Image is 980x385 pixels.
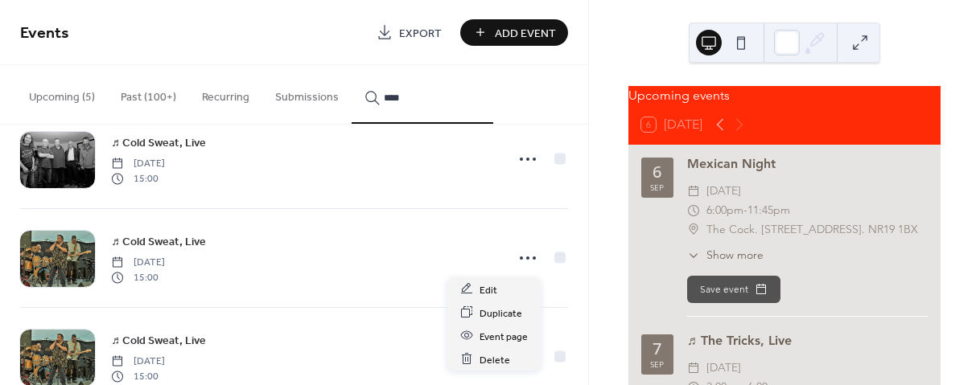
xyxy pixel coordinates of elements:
div: ​ [687,358,700,378]
div: 6 [653,164,661,180]
span: Events [20,18,69,49]
button: Past (100+) [108,65,189,122]
a: Export [364,19,454,46]
div: Sep [650,183,664,191]
span: [DATE] [706,358,741,378]
span: Event page [480,328,528,345]
span: [DATE] [111,256,165,270]
button: Add Event [460,19,568,46]
div: Mexican Night [687,154,928,174]
span: ♬ Cold Sweat, Live [111,234,206,251]
span: Duplicate [480,305,522,322]
div: ​ [687,201,700,220]
span: 11:45pm [747,201,790,220]
span: Export [399,25,442,42]
button: Save event [687,276,780,303]
span: Edit [480,281,497,298]
span: Delete [480,351,510,368]
div: ♬ The Tricks, Live [687,331,928,350]
a: ♬ Cold Sweat, Live [111,133,206,152]
span: 15:00 [111,270,165,285]
span: ♬ Cold Sweat, Live [111,333,206,350]
div: Upcoming events [628,86,941,105]
div: ​ [687,247,700,264]
span: [DATE] [111,157,165,171]
button: ​Show more [687,247,764,264]
a: ♬ Cold Sweat, Live [111,331,206,350]
button: Recurring [189,65,262,122]
span: ♬ Cold Sweat, Live [111,135,206,152]
div: ​ [687,182,700,201]
div: Sep [650,360,664,368]
span: Add Event [495,25,556,42]
button: Submissions [262,65,352,122]
span: The Cock. [STREET_ADDRESS]. NR19 1BX [706,220,918,240]
span: 6:00pm [706,201,743,220]
a: ♬ Cold Sweat, Live [111,232,206,251]
div: ​ [687,220,700,240]
span: Show more [706,247,764,264]
span: [DATE] [111,354,165,369]
button: Upcoming (5) [16,65,108,122]
span: - [743,201,747,220]
span: 15:00 [111,369,165,383]
div: 7 [653,341,661,357]
span: 15:00 [111,171,165,186]
span: [DATE] [706,182,741,201]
